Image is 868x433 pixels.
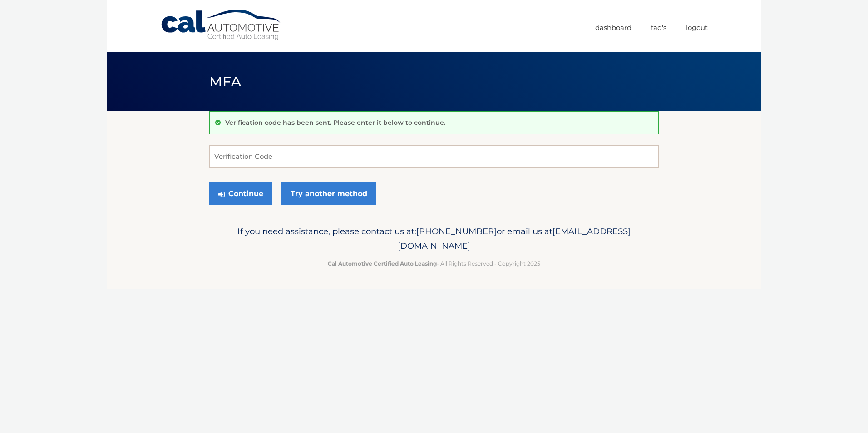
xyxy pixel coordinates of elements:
span: [EMAIL_ADDRESS][DOMAIN_NAME] [398,226,631,251]
a: FAQ's [651,20,666,35]
input: Verification Code [209,145,659,168]
span: [PHONE_NUMBER] [416,226,497,236]
a: Dashboard [595,20,631,35]
strong: Cal Automotive Certified Auto Leasing [328,260,437,267]
a: Logout [686,20,708,35]
p: Verification code has been sent. Please enter it below to continue. [225,118,445,127]
p: - All Rights Reserved - Copyright 2025 [215,259,653,268]
p: If you need assistance, please contact us at: or email us at [215,224,653,253]
a: Cal Automotive [160,9,283,41]
button: Continue [209,182,272,205]
a: Try another method [281,182,376,205]
span: MFA [209,73,241,90]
